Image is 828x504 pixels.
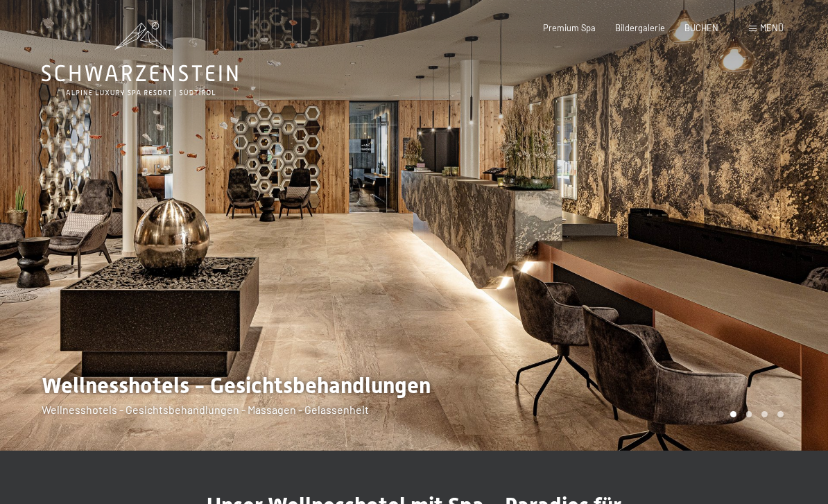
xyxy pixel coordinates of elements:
div: Carousel Pagination [725,411,784,417]
div: Carousel Page 2 [746,411,752,417]
div: Carousel Page 4 [777,411,784,417]
div: Carousel Page 3 [761,411,768,417]
a: BUCHEN [684,22,718,33]
div: Carousel Page 1 (Current Slide) [730,411,736,417]
a: Premium Spa [543,22,596,33]
span: Menü [760,22,784,33]
a: Bildergalerie [615,22,665,33]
